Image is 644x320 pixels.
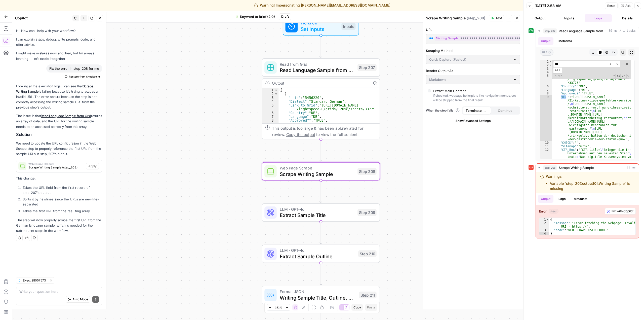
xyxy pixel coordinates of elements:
[320,222,322,244] g: Edge from step_209 to step_210
[351,304,363,311] button: Copy
[262,115,278,119] div: 7
[357,64,377,71] div: Step 207
[281,14,289,19] span: Draft
[433,93,518,102] div: If checked, webpage boilerplate like navigation menus, etc will be stripped from the final result.
[21,185,102,195] li: Takes the URL field from the first record of step_207's output
[426,48,520,53] label: Scraping Method
[262,96,278,99] div: 3
[605,208,636,215] button: Fix with Copilot
[540,88,552,92] div: 7
[262,111,278,115] div: 6
[320,263,322,285] g: Edge from step_210 to step_211
[46,64,102,73] div: Fix the error in step_208 for me
[426,27,520,32] label: URL
[353,305,361,310] span: Copy
[262,286,380,304] div: Format JSONWriting Sample Title, Outline, BodyStep 211
[456,119,491,123] span: Show Advanced Settings
[536,164,639,172] button: 88 ms
[262,162,380,181] div: Web Page ScrapeScrape Writing SampleStep 208
[280,253,355,260] span: Extract Sample Outline
[491,106,519,115] button: Continue
[280,66,354,74] span: Read Language Sample from Grid
[341,23,355,30] div: Inputs
[612,209,633,214] span: Fix with Copilot
[280,206,354,212] span: LLM · GPT-4o
[614,61,620,67] span: ​
[429,57,511,62] input: Quick Capture (Fastest)
[540,49,553,56] span: array
[540,148,552,180] div: 12
[549,209,558,214] span: object
[358,250,377,257] div: Step 210
[16,176,102,181] p: This change:
[23,278,46,283] span: Exec. 28057573
[262,88,278,92] div: 1
[546,174,635,191] div: Warnings
[540,74,552,85] div: 5
[16,141,102,157] p: We need to update the URL configuration in the Web Scrape step to properly reference the first UR...
[88,164,97,168] span: Apply
[538,37,553,45] button: Output
[262,17,380,35] div: WorkflowSet InputsInputs
[540,141,552,145] div: 10
[540,60,552,63] div: 1
[527,14,554,22] button: Output
[262,103,278,111] div: 5
[262,92,278,96] div: 2
[543,28,557,33] span: step_207
[21,208,102,214] li: Takes the first URL from the resulting array
[262,58,380,139] div: Read from GridRead Language Sample from GridStep 207Output[ { "__id":"5456220", "Dialect":"Standa...
[367,305,375,310] span: Paste
[16,218,102,233] p: The step will now properly scrape the first URL from the German language sample, which is needed ...
[254,3,390,8] div: Warning! Impersonating [PERSON_NAME][EMAIL_ADDRESS][DOMAIN_NAME]
[498,108,512,113] span: Continue
[536,27,639,35] button: 89 ms / 1 tasks
[619,3,633,9] button: Ask
[16,51,102,61] p: I might make mistakes now and then, but I’m always learning — let’s tackle it together!
[539,232,549,235] div: 4
[543,165,557,170] span: step_208
[280,211,354,219] span: Extract Sample Title
[540,92,552,95] div: 8
[274,88,278,92] span: Toggle code folding, rows 1 through 17
[15,16,71,21] div: Copilot
[262,203,380,222] div: LLM · GPT-4oExtract Sample TitleStep 209
[607,4,615,8] span: Reset
[72,297,88,302] span: Auto Mode
[262,100,278,103] div: 4
[540,67,552,70] div: 3
[539,209,547,214] strong: Error
[539,228,549,232] div: 3
[69,75,100,79] span: Restore from Checkpoint
[272,80,368,86] div: Output
[433,88,466,93] div: Extract Main Content
[626,74,629,79] span: Search In Selection
[16,277,48,284] button: Exec. 28057573
[539,221,549,228] div: 2
[320,139,322,161] g: Edge from step_207 to step_208
[320,181,322,203] g: Edge from step_208 to step_209
[280,61,354,67] span: Read from Grid
[553,75,565,78] span: 1 of 1
[549,60,552,63] span: Toggle code folding, rows 1 through 19
[274,92,278,96] span: Toggle code folding, rows 2 through 16
[550,181,635,191] li: Variable `step_207.output[0].Writing Sample` is missing
[357,209,377,216] div: Step 209
[571,195,590,203] button: Metadata
[466,108,488,113] span: Terminate Workflow
[496,16,502,20] span: Test
[553,67,562,74] span: Alt-Enter
[429,77,511,82] input: Markdown
[616,74,621,79] span: CaseSensitive Search
[426,108,460,113] a: When the step fails:
[540,63,552,67] div: 2
[559,165,594,170] span: Scrape Writing Sample
[555,195,569,203] button: Logs
[232,13,278,21] button: Keyword to Brief (2.0)
[272,125,376,137] div: This output is too large & has been abbreviated for review. to view the full content.
[365,304,377,311] button: Paste
[16,28,102,33] p: Hi! How can I help with your workflow?
[359,292,377,298] div: Step 211
[28,165,84,170] span: Scrape Writing Sample (step_208)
